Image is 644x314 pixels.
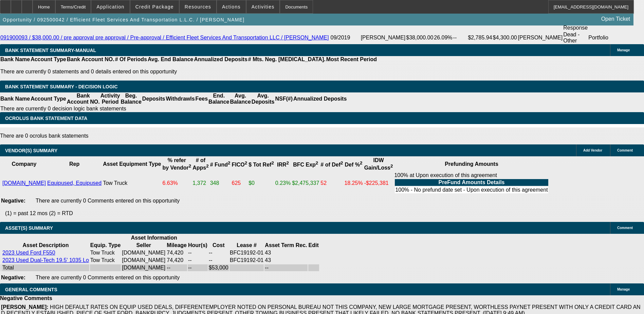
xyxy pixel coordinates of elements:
td: 43 [264,257,307,264]
b: FICO [232,162,247,168]
sup: 2 [360,160,362,165]
sup: 2 [341,160,343,165]
span: Add Vendor [583,149,602,152]
td: [PERSON_NAME] [518,31,563,44]
th: Bank Account NO. [67,92,100,105]
th: Activity Period [100,92,121,105]
th: Bank Account NO. [67,56,115,63]
b: Cost [213,242,225,248]
b: Asset Equipment Type [103,161,161,167]
b: PreFund Amounts Details [439,179,505,185]
a: Open Ticket [599,13,633,25]
td: $38,000.00 [406,31,434,44]
th: End. Balance [208,92,229,105]
div: Total [2,265,89,271]
b: Company [12,161,37,167]
td: Tow Truck [90,257,121,264]
th: Deposits [142,92,166,105]
button: Application [91,0,129,13]
td: 74,420 [166,249,187,256]
span: OCROLUS BANK STATEMENT DATA [5,116,87,121]
button: Activities [246,0,280,13]
td: -- [166,264,187,271]
td: Dead - Other [563,31,588,44]
td: [DOMAIN_NAME] [122,249,166,256]
span: VENDOR(S) SUMMARY [5,148,57,153]
td: $2,475,337 [292,172,319,194]
b: % refer by Vendor [162,157,191,171]
th: # Mts. Neg. [MEDICAL_DATA]. [248,56,326,63]
b: Negative: [1,198,25,204]
button: Resources [180,0,216,13]
b: Seller [136,242,151,248]
td: -- [188,249,208,256]
span: GENERAL COMMENTS [5,287,57,292]
span: Resources [185,4,211,10]
span: Opportunity / 092500042 / Efficient Fleet Services And Transportation L.L.C. / [PERSON_NAME] [3,17,244,22]
th: NSF(#) [275,92,293,105]
span: BFC19192-01 [230,257,264,263]
th: # Of Periods [115,56,147,63]
sup: 2 [271,160,274,165]
b: Rep [69,161,79,167]
span: Application [96,4,124,10]
p: There are currently 0 statements and 0 details entered on this opportunity [0,69,377,75]
b: IRR [277,162,289,168]
p: (1) = past 12 mos (2) = RTD [5,210,644,216]
td: 348 [210,172,231,194]
b: # of Apps [192,157,208,171]
th: Most Recent Period [326,56,377,63]
span: BFC19192-01 [230,250,264,256]
td: $2,785.94 [467,31,492,44]
sup: 2 [228,160,230,165]
th: Annualized Deposits [194,56,247,63]
span: Bank Statement Summary - Decision Logic [5,84,118,89]
td: 43 [264,249,307,256]
td: 0.23% [275,172,291,194]
span: Comment [617,226,633,230]
span: Actions [222,4,241,10]
b: Asset Term Rec. [265,242,307,248]
th: Avg. Deposits [251,92,275,105]
span: There are currently 0 Comments entered on this opportunity [36,275,180,280]
td: 1,372 [192,172,209,194]
span: Comment [617,149,633,152]
a: Equipused, Equipused [47,180,102,186]
span: BANK STATEMENT SUMMARY-MANUAL [5,48,96,53]
span: There are currently 0 Comments entered on this opportunity [36,198,180,204]
th: Asset Term Recommendation [264,242,307,249]
th: Edit [308,242,319,249]
b: Mileage [167,242,187,248]
td: -- [208,249,229,256]
td: [PERSON_NAME] [361,31,406,44]
span: Activities [252,4,275,10]
th: Account Type [30,92,67,105]
td: -- [188,264,208,271]
a: 2023 Used Ford F550 [2,250,55,256]
b: [PERSON_NAME]: [1,304,49,310]
b: # Fund [210,162,231,168]
sup: 2 [287,160,289,165]
th: Avg. End Balance [147,56,194,63]
td: -- [264,264,307,271]
td: -- [188,257,208,264]
sup: 2 [189,163,191,169]
button: Actions [217,0,246,13]
td: 09/2019 [330,31,361,44]
th: Fees [195,92,208,105]
td: 18.25% [344,172,363,194]
sup: 2 [245,160,247,165]
b: # of Def [320,162,343,168]
th: Account Type [30,56,67,63]
b: IDW Gain/Loss [364,157,393,171]
th: Equip. Type [90,242,121,249]
th: Avg. Balance [229,92,251,105]
td: -- [208,257,229,264]
a: 2023 Used Dual-Tech 19.5' 1035 Lo [2,257,89,263]
td: -- [453,31,468,44]
a: [DOMAIN_NAME] [2,180,46,186]
b: Negative: [1,275,25,280]
td: 74,420 [166,257,187,264]
a: 091900093 / $38,000.00 / pre approval pre approval / Pre-approval / Efficient Fleet Services And ... [0,35,329,40]
td: [DOMAIN_NAME] [122,264,166,271]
